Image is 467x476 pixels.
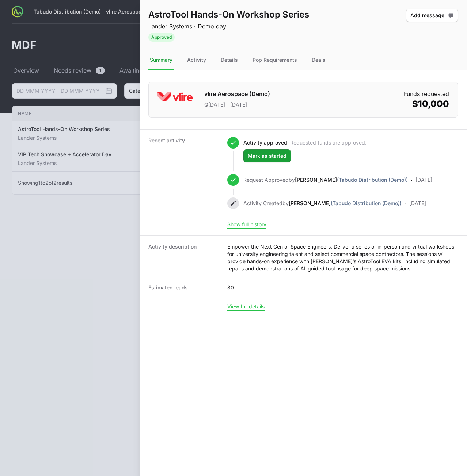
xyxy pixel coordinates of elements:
[148,22,309,31] p: Lander Systems · Demo day
[404,98,449,110] dd: $10,000
[331,200,402,206] span: (Tabudo Distribution (Demo))
[148,32,309,42] span: Activity Status
[405,199,406,209] span: ·
[227,284,234,291] dd: 80
[243,176,408,186] p: Request Approved by
[148,284,219,291] dt: Estimated leads
[410,11,454,20] span: Add message
[227,221,266,228] button: Show full history
[243,139,287,146] span: Activity approved
[409,200,426,206] time: [DATE]
[157,89,193,104] img: vlire Aerospace (Demo)
[204,89,270,100] h1: vlire Aerospace (Demo)
[204,101,270,110] p: Q[DATE] - [DATE]
[406,9,458,22] button: Add message
[406,9,458,42] div: Activity actions
[404,89,449,98] dt: Funds requested
[243,200,402,209] p: Activity Created by
[243,149,291,162] button: Mark as started
[248,151,286,160] span: Mark as started
[140,50,467,70] nav: Tabs
[251,50,299,70] div: Pop Requirements
[295,177,408,183] a: [PERSON_NAME](Tabudo Distribution (Demo))
[227,137,432,221] ul: Activity history timeline
[148,243,219,272] dt: Activity description
[186,50,208,70] div: Activity
[148,9,309,20] h1: AstroTool Hands-On Workshop Series
[148,50,174,70] div: Summary
[148,137,219,228] dt: Recent activity
[310,50,327,70] div: Deals
[415,177,432,183] time: [DATE]
[287,139,367,146] span: · Requested funds are approved.
[227,303,265,310] button: View full details
[219,50,239,70] div: Details
[227,243,458,272] dd: Empower the Next Gen of Space Engineers. Deliver a series of in-person and virtual workshops for ...
[337,177,408,183] span: (Tabudo Distribution (Demo))
[411,176,413,186] span: ·
[289,200,402,206] a: [PERSON_NAME](Tabudo Distribution (Demo))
